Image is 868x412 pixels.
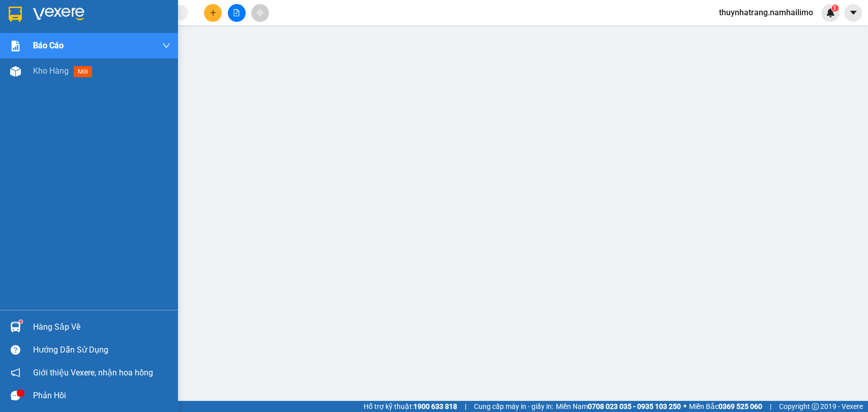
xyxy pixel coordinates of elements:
span: Hỗ trợ kỹ thuật: [364,401,457,412]
span: aim [256,9,263,16]
span: Giới thiệu Vexere, nhận hoa hồng [33,366,153,379]
div: Phản hồi [33,388,170,403]
div: Hàng sắp về [33,320,170,335]
span: Báo cáo [33,39,64,52]
span: 1 [833,5,836,12]
button: file-add [228,4,246,22]
span: Miền Nam [556,401,681,412]
span: plus [209,9,217,16]
span: Cung cấp máy in - giấy in: [474,401,553,412]
span: mới [74,66,92,77]
button: aim [251,4,269,22]
span: thuynhatrang.namhailimo [711,6,821,19]
span: | [465,401,466,412]
img: warehouse-icon [10,322,21,332]
img: icon-new-feature [826,8,835,17]
button: caret-down [844,4,862,22]
strong: 1900 633 818 [413,402,457,410]
span: | [770,401,771,412]
img: logo-vxr [9,7,22,22]
img: solution-icon [10,41,21,51]
span: copyright [812,403,819,410]
strong: 0708 023 035 - 0935 103 250 [588,402,681,410]
sup: 1 [831,5,839,12]
span: message [11,391,20,400]
span: notification [11,368,20,377]
span: Miền Bắc [689,401,762,412]
span: file-add [233,9,240,16]
span: caret-down [849,8,858,17]
div: Hướng dẫn sử dụng [33,342,170,358]
span: Kho hàng [33,66,69,76]
span: ⚪️ [683,404,686,408]
span: down [162,42,170,50]
button: plus [204,4,222,22]
img: warehouse-icon [10,66,21,77]
strong: 0369 525 060 [719,402,762,410]
span: question-circle [11,345,20,355]
sup: 1 [19,320,22,323]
